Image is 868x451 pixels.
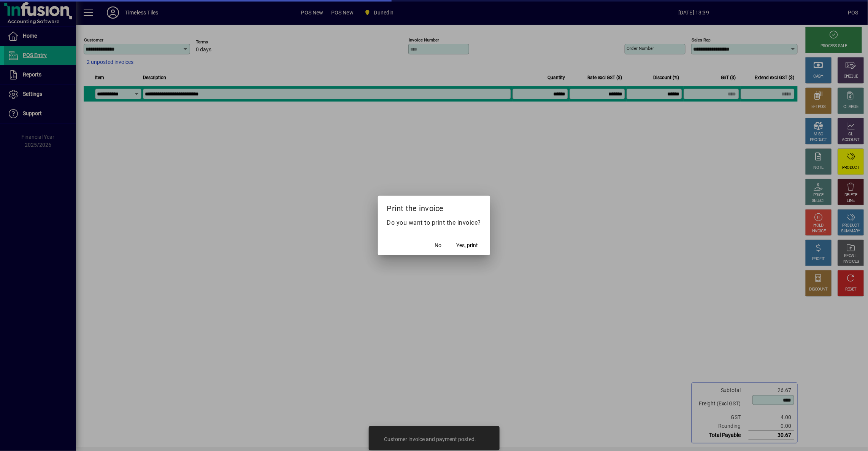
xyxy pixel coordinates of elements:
p: Do you want to print the invoice? [387,218,481,227]
button: Yes, print [453,238,481,252]
span: Yes, print [456,241,478,249]
span: No [435,241,441,249]
button: No [426,238,450,252]
h2: Print the invoice [378,196,490,218]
